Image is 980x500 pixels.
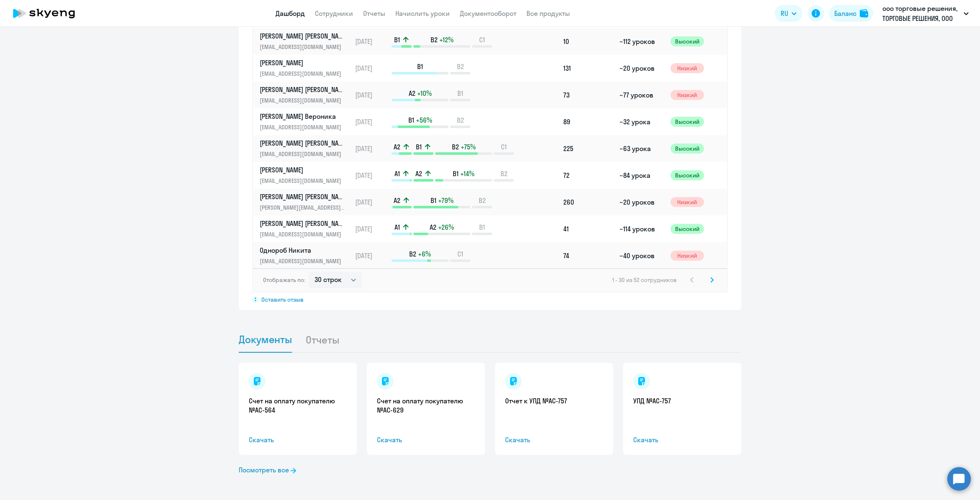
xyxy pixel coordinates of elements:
[878,3,973,23] button: ооо торговые решения, ТОРГОВЫЕ РЕШЕНИЯ, ООО
[260,112,351,132] a: [PERSON_NAME] Вероника[EMAIL_ADDRESS][DOMAIN_NAME]
[616,189,667,215] td: ~20 уроков
[612,276,677,284] span: 1 - 30 из 52 сотрудников
[671,251,704,261] span: Низкий
[671,90,704,100] span: Низкий
[261,296,304,303] span: Оставить отзыв
[260,256,346,266] p: [EMAIL_ADDRESS][DOMAIN_NAME]
[409,89,415,98] span: A2
[457,89,463,98] span: B1
[671,63,704,73] span: Низкий
[239,327,741,353] ul: Tabs
[452,142,459,151] span: B2
[560,82,616,108] td: 73
[633,396,731,405] a: УПД №AC-757
[560,28,616,55] td: 10
[394,142,400,151] span: A2
[260,85,346,94] p: [PERSON_NAME] [PERSON_NAME]
[408,115,414,125] span: B1
[526,9,570,18] a: Все продукты
[501,142,507,151] span: C1
[882,3,960,23] p: ооо торговые решения, ТОРГОВЫЕ РЕШЕНИЯ, ООО
[352,135,391,162] td: [DATE]
[616,135,667,162] td: ~63 урока
[394,35,400,44] span: B1
[560,108,616,135] td: 89
[352,55,391,82] td: [DATE]
[860,9,868,18] img: balance
[829,5,873,22] a: Балансbalance
[260,165,351,185] a: [PERSON_NAME][EMAIL_ADDRESS][DOMAIN_NAME]
[394,196,400,205] span: A2
[461,142,476,151] span: +75%
[352,215,391,242] td: [DATE]
[505,435,603,445] span: Скачать
[479,223,485,232] span: B1
[560,215,616,242] td: 41
[260,112,346,121] p: [PERSON_NAME] Вероника
[633,435,731,445] span: Скачать
[260,58,346,67] p: [PERSON_NAME]
[260,246,351,266] a: Однороб Никита[EMAIL_ADDRESS][DOMAIN_NAME]
[276,9,305,18] a: Дашборд
[249,435,347,445] span: Скачать
[671,197,704,207] span: Низкий
[260,58,351,78] a: [PERSON_NAME][EMAIL_ADDRESS][DOMAIN_NAME]
[260,219,351,239] a: [PERSON_NAME] [PERSON_NAME][EMAIL_ADDRESS][DOMAIN_NAME]
[260,165,346,174] p: [PERSON_NAME]
[671,170,704,180] span: Высокий
[416,142,422,151] span: B1
[315,9,353,18] a: Сотрудники
[260,246,346,255] p: Однороб Никита
[671,144,704,154] span: Высокий
[249,396,347,415] a: Счет на оплату покупателю №AC-564
[395,169,400,178] span: A1
[352,189,391,215] td: [DATE]
[560,55,616,82] td: 131
[616,242,667,269] td: ~40 уроков
[417,89,432,98] span: +10%
[352,108,391,135] td: [DATE]
[260,192,346,201] p: [PERSON_NAME] [PERSON_NAME]
[457,62,464,71] span: B2
[439,35,454,44] span: +12%
[438,223,454,232] span: +26%
[781,8,788,18] span: RU
[431,35,438,44] span: B2
[263,276,305,284] span: Отображать по:
[616,55,667,82] td: ~20 уроков
[260,42,346,51] p: [EMAIL_ADDRESS][DOMAIN_NAME]
[260,219,346,228] p: [PERSON_NAME] [PERSON_NAME]
[671,117,704,127] span: Высокий
[239,333,292,346] span: Документы
[479,196,486,205] span: B2
[395,223,400,232] span: A1
[457,249,463,259] span: C1
[416,115,432,125] span: +56%
[260,31,346,41] p: [PERSON_NAME] [PERSON_NAME]
[260,31,351,51] a: [PERSON_NAME] [PERSON_NAME][EMAIL_ADDRESS][DOMAIN_NAME]
[460,9,516,18] a: Документооборот
[505,396,603,405] a: Отчет к УПД №AC-757
[260,85,351,105] a: [PERSON_NAME] [PERSON_NAME][EMAIL_ADDRESS][DOMAIN_NAME]
[260,149,346,159] p: [EMAIL_ADDRESS][DOMAIN_NAME]
[500,169,508,178] span: B2
[453,169,459,178] span: B1
[671,224,704,234] span: Высокий
[616,108,667,135] td: ~32 урока
[417,62,423,71] span: B1
[377,396,475,415] a: Счет на оплату покупателю №AC-629
[260,192,351,212] a: [PERSON_NAME] [PERSON_NAME][PERSON_NAME][EMAIL_ADDRESS][DOMAIN_NAME]
[775,5,802,22] button: RU
[671,36,704,46] span: Высокий
[377,435,475,445] span: Скачать
[460,169,475,178] span: +14%
[363,9,385,18] a: Отчеты
[457,115,464,125] span: B2
[352,162,391,189] td: [DATE]
[431,196,436,205] span: B1
[352,242,391,269] td: [DATE]
[409,249,416,259] span: B2
[616,82,667,108] td: ~77 уроков
[260,138,351,159] a: [PERSON_NAME] [PERSON_NAME][EMAIL_ADDRESS][DOMAIN_NAME]
[438,196,454,205] span: +79%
